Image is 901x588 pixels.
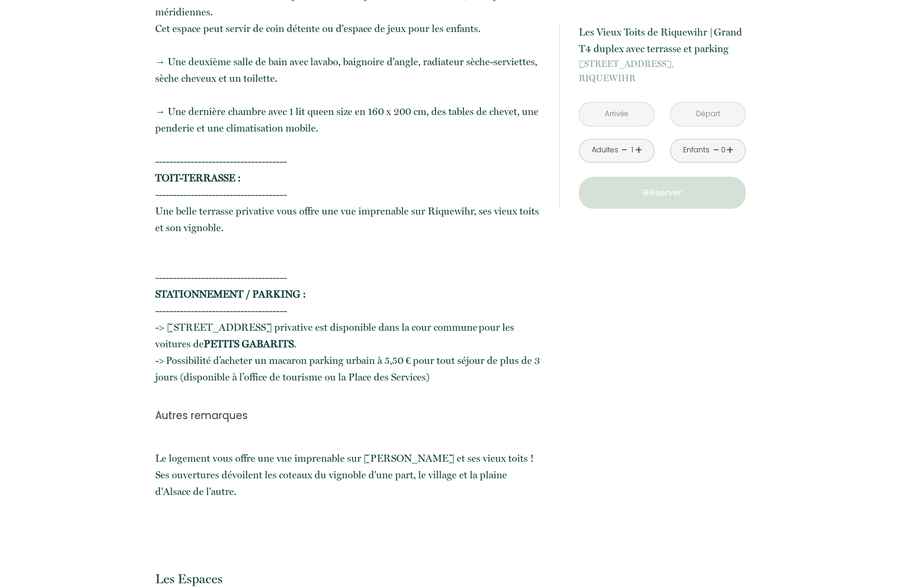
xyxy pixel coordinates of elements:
[683,145,710,156] div: Enfants
[635,141,642,159] a: +
[579,103,654,126] input: Arrivée
[155,410,544,421] h2: Autres remarques
[621,141,628,159] a: -
[155,571,544,587] p: Les Espaces
[579,177,746,209] button: Réserver
[591,145,618,156] div: Adultes
[155,450,544,500] p: ​
[579,57,746,85] p: RIQUEWIHR
[713,141,719,159] a: -
[671,103,745,126] input: Départ
[583,186,742,200] p: Réserver
[720,145,726,156] div: 0
[579,24,746,57] p: Les Vieux Toits de Riquewihr | Grand T4 duplex avec terrasse et parking
[155,288,306,300] strong: ​STATIONNEMENT / PARKING :
[726,141,733,159] a: +
[204,338,294,350] strong: PETITS GABARITS
[155,452,534,497] span: Le logement vous offre une vue imprenable sur [PERSON_NAME] et ses vieux toits ! Ses ouvertures d...
[579,57,746,71] span: [STREET_ADDRESS],
[629,145,635,156] div: 1
[155,172,241,184] strong: TOIT-TERRASSE :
